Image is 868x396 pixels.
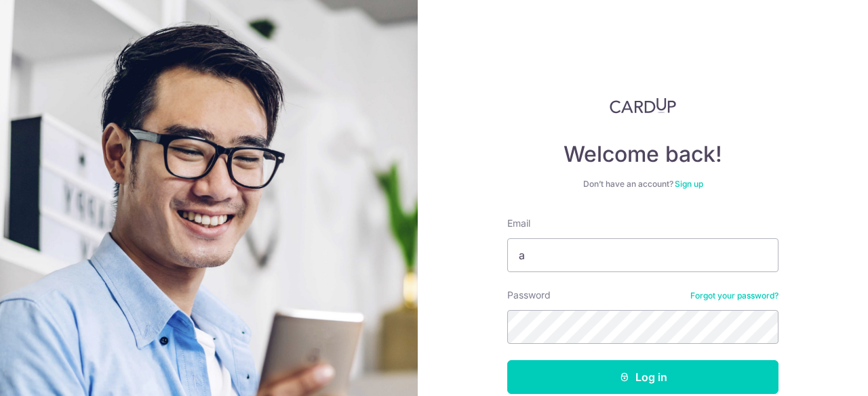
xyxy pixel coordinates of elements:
[507,288,551,302] label: Password
[507,179,778,190] div: Don’t have an account?
[675,179,703,189] a: Sign up
[507,360,778,394] button: Log in
[507,141,778,168] h4: Welcome back!
[507,238,778,272] input: Enter your Email
[690,290,778,301] a: Forgot your password?
[507,217,530,230] label: Email
[610,97,676,114] img: CardUp Logo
